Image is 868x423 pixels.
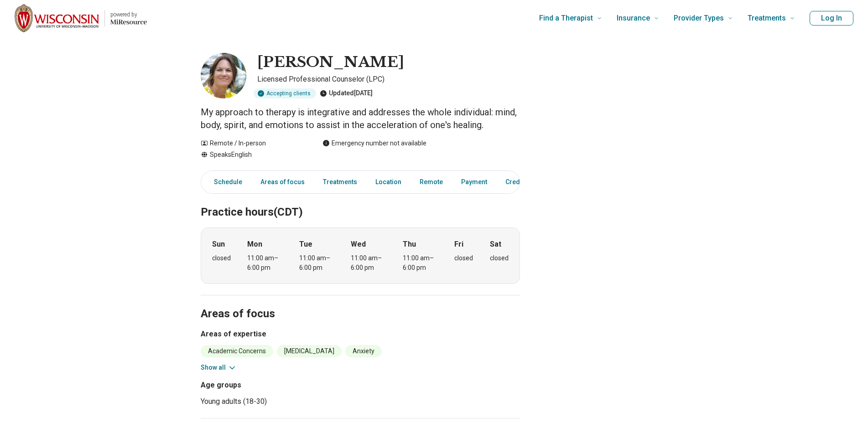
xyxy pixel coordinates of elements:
strong: Wed [351,239,366,250]
strong: Fri [454,239,463,250]
a: Location [370,173,407,191]
h2: Practice hours (CDT) [201,183,520,220]
strong: Mon [247,239,262,250]
p: Licensed Professional Counselor (LPC) [257,74,520,85]
a: Schedule [203,173,248,191]
p: powered by [110,11,147,18]
div: Accepting clients [254,88,316,98]
div: closed [212,253,231,263]
div: Speaks English [201,150,304,160]
img: Jennifer M Warner, Licensed Professional Counselor (LPC) [201,53,246,98]
a: Payment [456,173,493,191]
div: 11:00 am – 6:00 pm [403,253,438,273]
a: Credentials [500,173,546,191]
span: Find a Therapist [539,12,593,25]
div: When does the program meet? [201,227,520,284]
div: 11:00 am – 6:00 pm [351,253,386,273]
strong: Thu [403,239,416,250]
strong: Tue [299,239,312,250]
button: Show all [201,363,237,372]
li: Academic Concerns [201,345,273,357]
strong: Sat [490,239,501,250]
div: closed [454,253,473,263]
div: Updated [DATE] [320,88,373,98]
div: Emergency number not available [322,139,426,148]
a: Remote [414,173,448,191]
div: Remote / In-person [201,139,304,148]
li: Anxiety [345,345,382,357]
a: Home page [15,4,147,33]
li: [MEDICAL_DATA] [277,345,342,357]
h1: [PERSON_NAME] [257,53,404,72]
h3: Areas of expertise [201,329,520,340]
p: My approach to therapy is integrative and addresses the whole individual: mind, body, spirit, and... [201,106,520,131]
h2: Areas of focus [201,284,520,322]
span: Treatments [748,12,786,25]
a: Areas of focus [255,173,310,191]
button: Log In [810,11,853,26]
li: Young adults (18-30) [201,396,357,407]
a: Treatments [317,173,363,191]
div: 11:00 am – 6:00 pm [299,253,334,273]
span: Insurance [617,12,650,25]
span: Provider Types [674,12,724,25]
div: closed [490,253,509,263]
h3: Age groups [201,380,357,391]
strong: Sun [212,239,225,250]
div: 11:00 am – 6:00 pm [247,253,282,273]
